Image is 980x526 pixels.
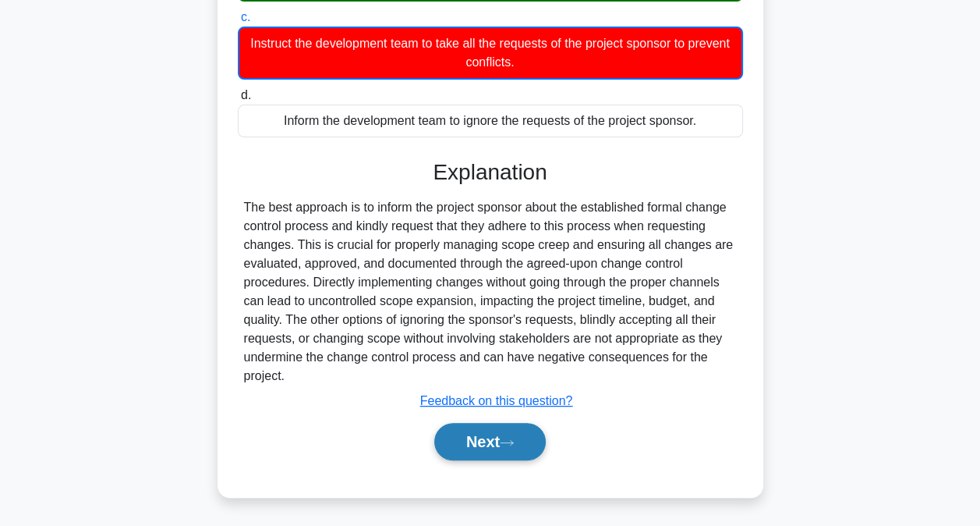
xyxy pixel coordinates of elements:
a: Feedback on this question? [420,394,573,407]
span: d. [241,88,251,101]
button: Next [434,423,546,460]
div: The best approach is to inform the project sponsor about the established formal change control pr... [244,198,737,386]
h3: Explanation [247,159,734,186]
div: Inform the development team to ignore the requests of the project sponsor. [238,105,743,137]
div: Instruct the development team to take all the requests of the project sponsor to prevent conflicts. [238,27,743,80]
span: c. [241,10,250,23]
